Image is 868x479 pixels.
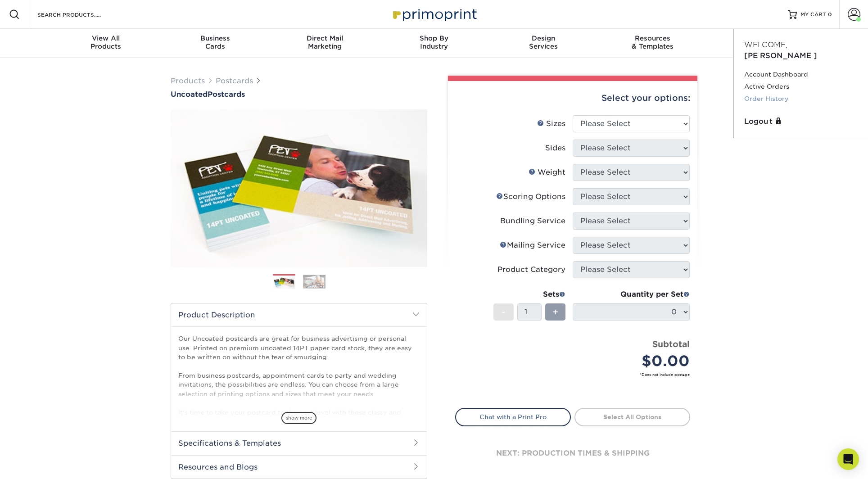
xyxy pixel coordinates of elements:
[171,90,427,99] h1: Postcards
[36,9,124,20] input: SEARCH PRODUCTS.....
[707,29,817,58] a: Contact& Support
[171,303,427,326] h2: Product Description
[380,29,489,58] a: Shop ByIndustry
[707,34,817,50] div: & Support
[496,191,565,202] div: Scoring Options
[497,264,565,275] div: Product Category
[493,289,565,300] div: Sets
[51,34,161,42] span: View All
[502,305,506,319] span: -
[171,90,427,99] a: UncoatedPostcards
[462,372,690,377] small: *Does not include postage
[389,5,479,24] img: Primoprint
[573,289,690,300] div: Quantity per Set
[455,408,571,426] a: Chat with a Print Pro
[270,29,380,58] a: Direct MailMarketing
[455,81,690,115] div: Select your options:
[837,448,859,470] div: Open Intercom Messenger
[500,240,565,251] div: Mailing Service
[598,34,707,50] div: & Templates
[171,90,208,99] span: Uncoated
[800,11,826,18] span: MY CART
[380,34,489,50] div: Industry
[171,99,427,277] img: Uncoated 01
[488,34,598,42] span: Design
[707,34,817,42] span: Contact
[744,81,857,93] a: Active Orders
[273,275,295,290] img: Postcards 01
[270,34,380,42] span: Direct Mail
[529,167,565,178] div: Weight
[744,41,787,49] span: Welcome,
[500,216,565,226] div: Bundling Service
[579,350,690,372] div: $0.00
[303,275,325,289] img: Postcards 02
[216,77,253,85] a: Postcards
[552,305,558,319] span: +
[171,431,427,455] h2: Specifications & Templates
[380,34,489,42] span: Shop By
[545,143,565,154] div: Sides
[598,29,707,58] a: Resources& Templates
[51,34,161,50] div: Products
[171,455,427,479] h2: Resources and Blogs
[178,334,420,426] p: Our Uncoated postcards are great for business advertising or personal use. Printed on premium unc...
[281,412,316,424] span: show more
[270,34,380,50] div: Marketing
[598,34,707,42] span: Resources
[574,408,690,426] a: Select All Options
[744,116,857,127] a: Logout
[537,118,565,129] div: Sizes
[161,34,270,50] div: Cards
[161,34,270,42] span: Business
[488,34,598,50] div: Services
[744,51,817,60] span: [PERSON_NAME]
[744,93,857,105] a: Order History
[161,29,270,58] a: BusinessCards
[828,11,832,18] span: 0
[488,29,598,58] a: DesignServices
[171,77,205,85] a: Products
[652,339,690,349] strong: Subtotal
[51,29,161,58] a: View AllProducts
[744,68,857,81] a: Account Dashboard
